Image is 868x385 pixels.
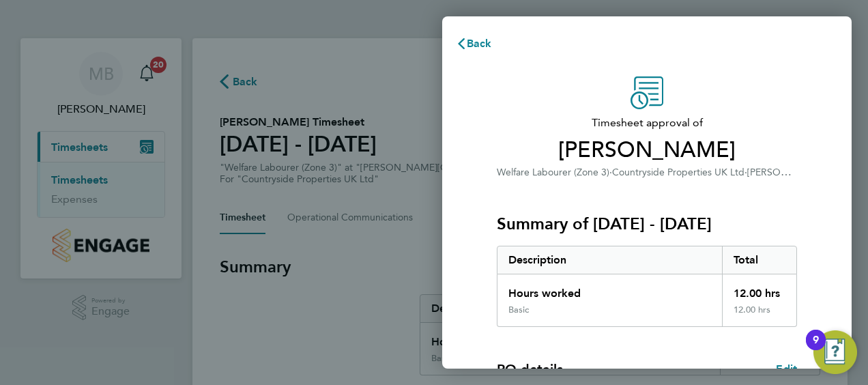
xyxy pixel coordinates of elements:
[722,246,797,274] div: Total
[813,330,857,374] button: Open Resource Center, 9 new notifications
[609,167,612,178] span: ·
[722,304,797,326] div: 12.00 hrs
[497,246,797,327] div: Summary of 15 - 21 Sep 2025
[442,30,506,57] button: Back
[497,274,722,304] div: Hours worked
[508,304,529,315] div: Basic
[776,361,797,377] a: Edit
[497,167,609,178] span: Welfare Labourer (Zone 3)
[497,246,722,274] div: Description
[776,362,797,375] span: Edit
[612,167,744,178] span: Countryside Properties UK Ltd
[722,274,797,304] div: 12.00 hrs
[497,360,563,379] h4: PO details
[744,167,747,178] span: ·
[813,340,819,358] div: 9
[467,37,492,50] span: Back
[497,213,797,235] h3: Summary of [DATE] - [DATE]
[497,115,797,131] span: Timesheet approval of
[497,137,797,164] span: [PERSON_NAME]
